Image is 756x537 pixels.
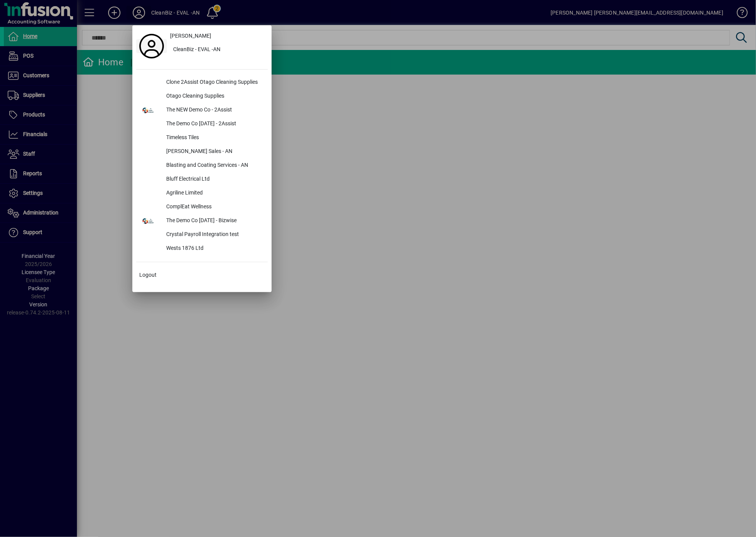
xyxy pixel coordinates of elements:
div: Bluff Electrical Ltd [160,173,268,186]
button: Bluff Electrical Ltd [136,173,268,186]
div: Agriline Limited [160,186,268,200]
span: [PERSON_NAME] [170,32,211,40]
a: [PERSON_NAME] [167,29,268,43]
div: The Demo Co [DATE] - 2Assist [160,117,268,131]
button: Crystal Payroll Integration test [136,228,268,242]
div: Otago Cleaning Supplies [160,90,268,103]
div: Wests 1876 Ltd [160,242,268,256]
a: Profile [136,39,167,53]
button: Clone 2Assist Otago Cleaning Supplies [136,76,268,90]
div: Clone 2Assist Otago Cleaning Supplies [160,76,268,90]
button: Timeless Tiles [136,131,268,145]
button: The NEW Demo Co - 2Assist [136,103,268,117]
div: Crystal Payroll Integration test [160,228,268,242]
button: The Demo Co [DATE] - Bizwise [136,214,268,228]
div: ComplEat Wellness [160,200,268,214]
button: Blasting and Coating Services - AN [136,159,268,173]
div: Blasting and Coating Services - AN [160,159,268,173]
button: ComplEat Wellness [136,200,268,214]
button: [PERSON_NAME] Sales - AN [136,145,268,159]
button: Wests 1876 Ltd [136,242,268,256]
div: Timeless Tiles [160,131,268,145]
button: Logout [136,268,268,282]
button: Otago Cleaning Supplies [136,90,268,103]
div: The Demo Co [DATE] - Bizwise [160,214,268,228]
div: [PERSON_NAME] Sales - AN [160,145,268,159]
button: The Demo Co [DATE] - 2Assist [136,117,268,131]
button: Agriline Limited [136,186,268,200]
span: Logout [139,271,157,279]
div: The NEW Demo Co - 2Assist [160,103,268,117]
button: CleanBiz - EVAL -AN [167,43,268,57]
